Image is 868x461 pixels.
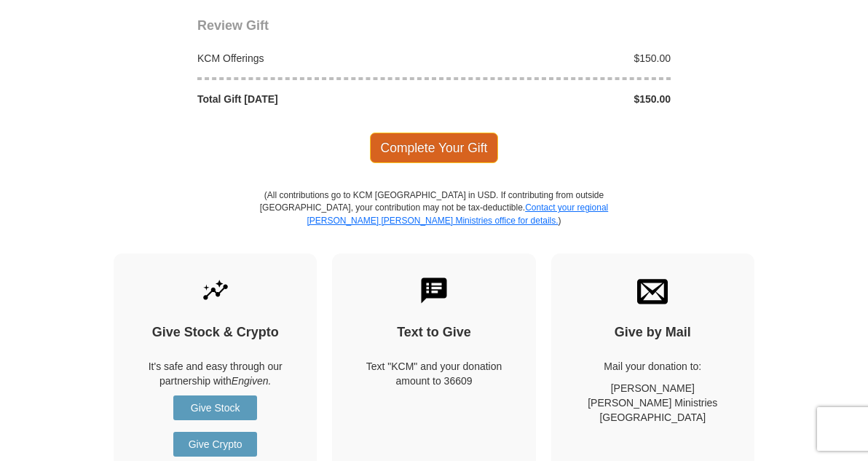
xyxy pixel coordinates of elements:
[173,395,257,420] a: Give Stock
[139,325,291,341] h4: Give Stock & Crypto
[358,325,510,341] h4: Text to Give
[232,375,271,387] i: Engiven.
[307,202,608,225] a: Contact your regional [PERSON_NAME] [PERSON_NAME] Ministries office for details.
[200,275,231,306] img: give-by-stock.svg
[434,51,679,66] div: $150.00
[577,381,729,425] p: [PERSON_NAME] [PERSON_NAME] Ministries [GEOGRAPHIC_DATA]
[190,92,435,106] div: Total Gift [DATE]
[197,18,269,33] span: Review Gift
[259,189,609,253] p: (All contributions go to KCM [GEOGRAPHIC_DATA] in USD. If contributing from outside [GEOGRAPHIC_D...
[434,92,679,106] div: $150.00
[637,275,668,306] img: envelope.svg
[577,325,729,341] h4: Give by Mail
[577,359,729,374] p: Mail your donation to:
[419,275,449,306] img: text-to-give.svg
[173,432,257,457] a: Give Crypto
[370,133,499,163] span: Complete Your Gift
[139,359,291,388] p: It's safe and easy through our partnership with
[190,51,435,66] div: KCM Offerings
[358,359,510,388] div: Text "KCM" and your donation amount to 36609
